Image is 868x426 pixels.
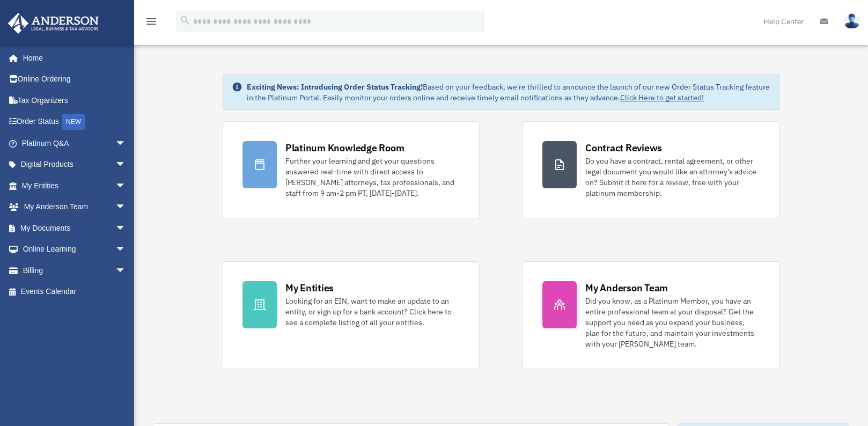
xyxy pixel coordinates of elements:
[62,114,85,130] div: NEW
[223,261,480,369] a: My Entities Looking for an EIN, want to make an update to an entity, or sign up for a bank accoun...
[115,154,137,176] span: arrow_drop_down
[247,82,423,92] strong: Exciting News: Introducing Order Status Tracking!
[115,133,137,155] span: arrow_drop_down
[8,69,142,90] a: Online Ordering
[8,217,142,239] a: My Documentsarrow_drop_down
[115,260,137,282] span: arrow_drop_down
[8,239,142,260] a: Online Learningarrow_drop_down
[844,13,860,29] img: User Pic
[523,261,779,369] a: My Anderson Team Did you know, as a Platinum Member, you have an entire professional team at your...
[585,281,668,295] div: My Anderson Team
[5,13,102,34] img: Anderson Advisors Platinum Portal
[285,281,334,295] div: My Entities
[247,82,770,103] div: Based on your feedback, we're thrilled to announce the launch of our new Order Status Tracking fe...
[585,156,760,199] div: Do you have a contract, rental agreement, or other legal document you would like an attorney's ad...
[8,260,142,281] a: Billingarrow_drop_down
[115,239,137,261] span: arrow_drop_down
[8,133,142,154] a: Platinum Q&Aarrow_drop_down
[115,217,137,239] span: arrow_drop_down
[585,296,760,349] div: Did you know, as a Platinum Member, you have an entire professional team at your disposal? Get th...
[8,281,142,303] a: Events Calendar
[115,196,137,218] span: arrow_drop_down
[285,141,404,155] div: Platinum Knowledge Room
[115,175,137,197] span: arrow_drop_down
[8,111,142,133] a: Order StatusNEW
[523,121,779,218] a: Contract Reviews Do you have a contract, rental agreement, or other legal document you would like...
[8,47,137,69] a: Home
[8,154,142,175] a: Digital Productsarrow_drop_down
[145,15,158,28] i: menu
[8,175,142,196] a: My Entitiesarrow_drop_down
[223,121,480,218] a: Platinum Knowledge Room Further your learning and get your questions answered real-time with dire...
[285,296,460,328] div: Looking for an EIN, want to make an update to an entity, or sign up for a bank account? Click her...
[145,19,158,28] a: menu
[285,156,460,199] div: Further your learning and get your questions answered real-time with direct access to [PERSON_NAM...
[585,141,662,155] div: Contract Reviews
[8,196,142,218] a: My Anderson Teamarrow_drop_down
[179,14,191,26] i: search
[8,90,142,111] a: Tax Organizers
[620,93,704,102] a: Click Here to get started!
